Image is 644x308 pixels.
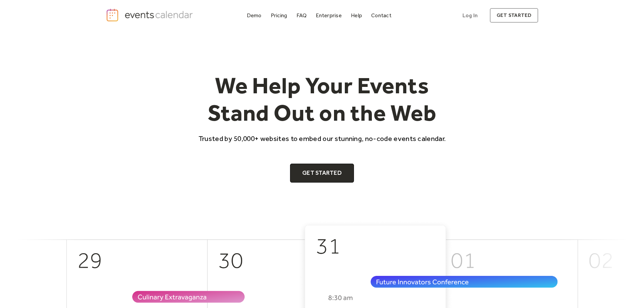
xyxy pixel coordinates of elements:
[456,8,484,23] a: Log In
[268,11,290,20] a: Pricing
[271,14,287,17] div: Pricing
[313,11,344,20] a: Enterprise
[247,14,262,17] div: Demo
[244,11,264,20] a: Demo
[290,164,354,183] a: Get Started
[490,8,538,23] a: get started
[192,72,452,127] h1: We Help Your Events Stand Out on the Web
[368,11,394,20] a: Contact
[296,14,307,17] div: FAQ
[348,11,365,20] a: Help
[351,14,362,17] div: Help
[294,11,310,20] a: FAQ
[316,14,341,17] div: Enterprise
[192,134,452,143] p: Trusted by 50,000+ websites to embed our stunning, no-code events calendar.
[371,14,391,17] div: Contact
